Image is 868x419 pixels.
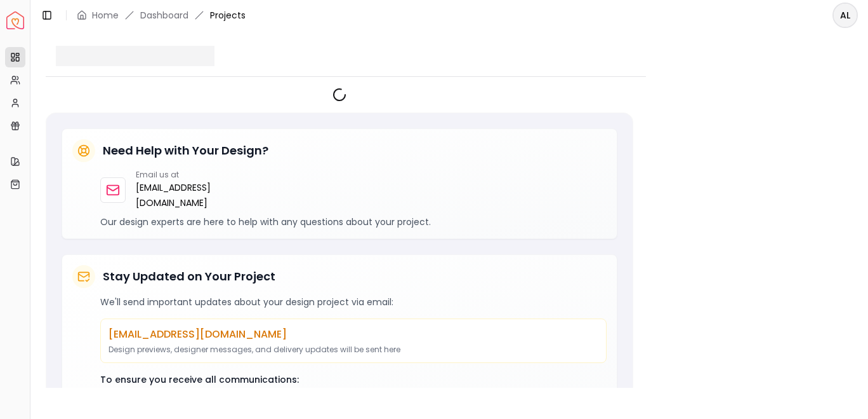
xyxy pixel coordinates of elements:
[832,3,858,28] button: AL
[77,9,246,22] nav: breadcrumb
[136,180,212,210] a: [EMAIL_ADDRESS][DOMAIN_NAME]
[100,373,607,386] p: To ensure you receive all communications:
[136,170,212,180] p: Email us at
[140,9,188,22] a: Dashboard
[6,11,24,29] a: Spacejoy
[100,216,607,228] p: Our design experts are here to help with any questions about your project.
[109,345,598,355] p: Design previews, designer messages, and delivery updates will be sent here
[834,4,857,27] span: AL
[103,142,268,160] h5: Need Help with Your Design?
[210,9,246,22] span: Projects
[103,268,275,285] h5: Stay Updated on Your Project
[92,9,119,22] a: Home
[100,296,607,308] p: We'll send important updates about your design project via email:
[109,327,598,342] p: [EMAIL_ADDRESS][DOMAIN_NAME]
[6,11,24,29] img: Spacejoy Logo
